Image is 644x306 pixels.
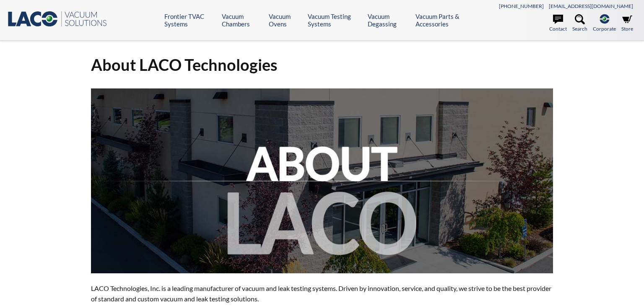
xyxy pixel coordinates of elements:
p: LACO Technologies, Inc. is a leading manufacturer of vacuum and leak testing systems. Driven by i... [91,283,553,304]
a: Vacuum Parts & Accessories [415,13,478,28]
img: about-laco.jpg [91,88,553,273]
a: [EMAIL_ADDRESS][DOMAIN_NAME] [549,3,633,9]
a: Contact [549,14,567,33]
a: Vacuum Chambers [222,13,262,28]
a: Store [621,14,633,33]
a: [PHONE_NUMBER] [499,3,544,9]
a: Vacuum Testing Systems [308,13,362,28]
a: Vacuum Degassing [368,13,409,28]
h1: About LACO Technologies [91,54,553,75]
a: Vacuum Ovens [269,13,301,28]
a: Search [572,14,587,33]
span: Corporate [593,25,616,33]
a: Frontier TVAC Systems [164,13,216,28]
